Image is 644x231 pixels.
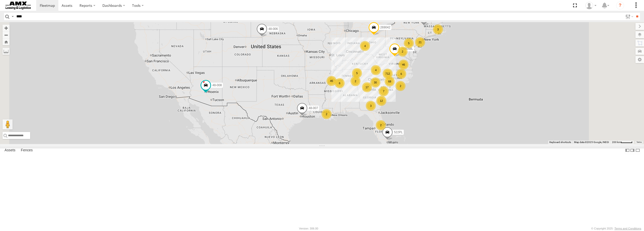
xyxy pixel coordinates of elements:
[3,48,10,55] label: Measure
[268,27,278,31] span: 48-006
[327,76,337,86] div: 45
[415,37,425,47] div: 21
[299,227,318,230] div: Version: 306.00
[3,38,10,45] button: Zoom Home
[360,41,370,51] div: 4
[366,101,376,111] div: 3
[380,26,390,29] span: 269042
[212,83,222,87] span: 48-008
[385,76,395,86] div: 68
[376,96,386,106] div: 12
[549,141,571,144] button: Keyboard shortcuts
[376,120,386,130] div: 2
[350,76,360,86] div: 2
[371,65,381,75] div: 4
[625,147,630,154] label: Dock Summary Table to the Left
[574,141,609,144] span: Map data ©2025 Google, INEGI
[2,147,18,154] label: Assets
[5,2,31,10] img: AMXlogo-sm.jpg.webp
[3,25,10,31] button: Zoom in
[383,69,393,79] div: 712
[3,119,13,129] button: Drag Pegman onto the map to open Street View
[398,60,409,70] div: 46
[616,2,624,10] i: ?
[335,78,345,88] div: 6
[396,69,406,79] div: 6
[612,141,621,144] span: 200 km
[623,13,634,20] label: Search Filter Options
[3,226,26,231] a: Visit our Website
[611,141,634,144] button: Map Scale: 200 km per 43 pixels
[401,47,413,51] span: 269058L
[352,68,362,78] div: 5
[584,2,598,9] div: Daniel Parker
[18,147,35,154] label: Fences
[433,24,443,34] div: 3
[395,81,406,91] div: 2
[362,82,372,92] div: 17
[3,31,10,38] button: Zoom out
[321,109,332,119] div: 2
[11,13,15,20] label: Search Query
[379,86,389,96] div: 7
[615,227,641,230] a: Terms and Conditions
[636,141,642,143] a: Terms (opens in new tab)
[635,147,640,154] label: Hide Summary Table
[370,77,380,87] div: 30
[394,130,403,134] span: 522PL
[591,227,641,230] div: © Copyright 2025 -
[635,56,644,63] label: Map Settings
[309,106,318,110] span: 48-007
[397,47,408,57] div: 2
[630,147,635,154] label: Dock Summary Table to the Right
[404,38,414,48] div: 5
